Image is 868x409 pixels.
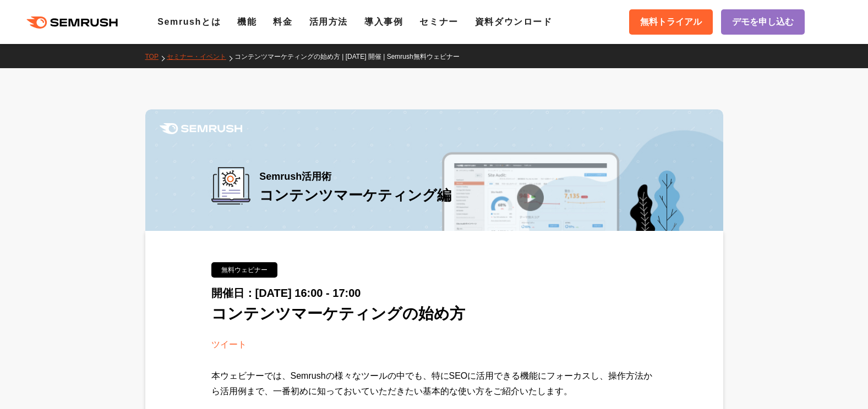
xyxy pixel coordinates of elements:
[145,53,167,60] a: TOP
[211,287,361,299] span: 開催日：[DATE] 16:00 - 17:00
[167,53,234,60] a: セミナー・イベント
[364,17,403,26] a: 導入事例
[309,17,348,26] a: 活用方法
[732,15,794,29] span: デモを申し込む
[211,340,247,349] a: ツイート
[211,262,277,278] div: 無料ウェビナー
[259,167,451,186] span: Semrush活用術
[160,123,242,134] img: Semrush
[629,9,713,35] a: 無料トライアル
[157,17,221,26] a: Semrushとは
[211,305,465,322] span: コンテンツマーケティングの始め方
[273,17,292,26] a: 料金
[237,17,256,26] a: 機能
[721,9,805,35] a: デモを申し込む
[640,15,702,29] span: 無料トライアル
[259,187,451,203] span: コンテンツマーケティング編
[234,53,468,60] a: コンテンツマーケティングの始め方 | [DATE] 開催 | Semrush無料ウェビナー
[419,17,458,26] a: セミナー
[475,17,553,26] a: 資料ダウンロード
